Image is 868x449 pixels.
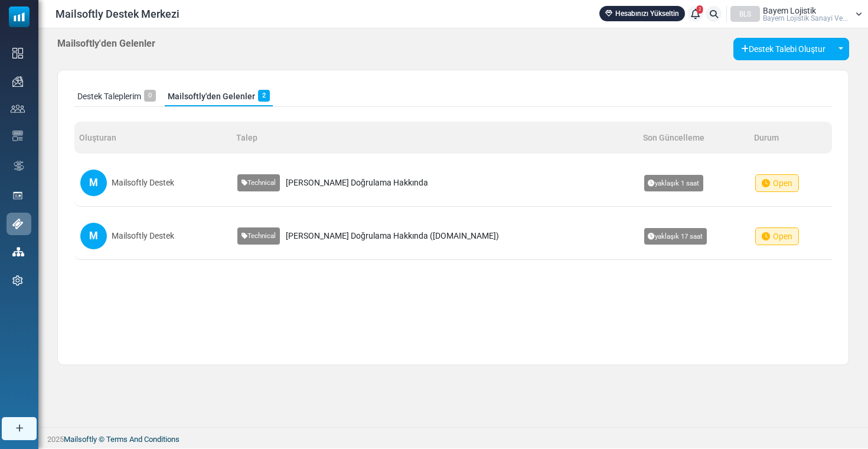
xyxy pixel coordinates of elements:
span: [PERSON_NAME] Doğrulama Hakkında [286,177,428,189]
img: dashboard-icon.svg [12,48,23,58]
a: Destek Taleplerim0 [74,87,159,106]
span: Bayem Loji̇sti̇k Sanayi̇ Ve... [763,15,848,22]
th: Son Güncelleme [638,122,750,154]
img: mailsoftly_icon_blue_white.svg [9,6,30,27]
span: Open [755,174,799,192]
span: Technical [237,174,280,191]
span: yaklaşık 17 saat [644,228,707,245]
img: settings-icon.svg [12,275,23,286]
th: Durum [749,122,832,154]
span: Bayem Lojistik [763,6,816,15]
a: Mailsoftly'den Gelenler2 [165,87,273,106]
span: 0 [144,90,156,102]
span: [PERSON_NAME] Doğrulama Hakkında ([DOMAIN_NAME]) [286,230,499,242]
a: Hesabınızı Yükseltin [599,6,685,21]
h5: Mailsoftly'den Gelenler [57,38,155,49]
img: support-icon-active.svg [12,219,23,229]
span: 2 [697,5,703,14]
img: email-templates-icon.svg [12,131,23,141]
button: Destek Talebi Oluştur [733,38,833,60]
img: contacts-icon.svg [11,105,25,113]
span: Mailsoftly Destek Merkezi [56,6,180,22]
a: Mailsoftly © [64,435,105,444]
span: yaklaşık 1 saat [644,175,704,191]
img: campaigns-icon.png [12,76,23,87]
span: 2 [258,90,270,102]
th: Oluşturan [74,122,231,154]
span: Technical [237,227,280,245]
div: M [80,223,107,249]
th: Talep [231,122,638,154]
img: landing_pages.svg [12,190,23,201]
img: workflow.svg [12,159,25,173]
div: Mailsoftly Destek [112,230,174,242]
a: 2 [687,6,703,22]
span: Open [755,227,799,245]
a: Terms And Conditions [106,435,180,444]
div: M [80,170,107,196]
a: BLS Bayem Lojistik Bayem Loji̇sti̇k Sanayi̇ Ve... [730,6,862,22]
span: translation missing: tr.layouts.footer.terms_and_conditions [106,435,180,444]
footer: 2025 [38,427,868,448]
div: Mailsoftly Destek [112,177,174,189]
div: BLS [730,6,760,22]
